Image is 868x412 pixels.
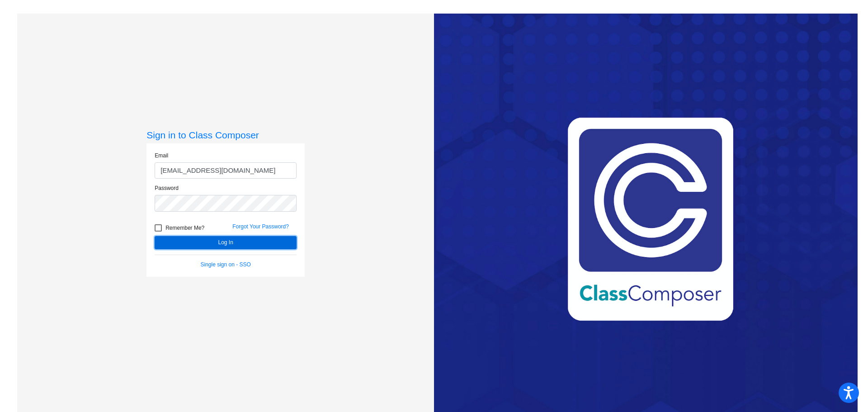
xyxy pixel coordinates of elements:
[232,223,289,230] a: Forgot Your Password?
[155,152,168,160] label: Email
[146,129,305,141] h3: Sign in to Class Composer
[155,184,179,192] label: Password
[155,236,297,249] button: Log In
[165,223,204,233] span: Remember Me?
[201,261,251,268] a: Single sign on - SSO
